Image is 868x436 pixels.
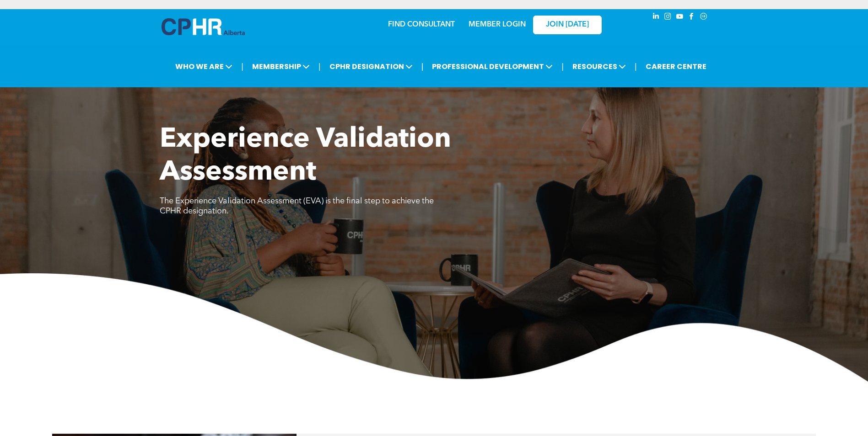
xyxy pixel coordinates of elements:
[561,57,564,76] li: |
[249,58,313,75] span: MEMBERSHIP
[699,11,709,24] a: Social network
[651,11,661,24] a: linkedin
[533,16,602,34] a: JOIN [DATE]
[160,197,434,215] span: The Experience Validation Assessment (EVA) is the final step to achieve the CPHR designation.
[327,58,415,75] span: CPHR DESIGNATION
[162,18,245,35] img: A blue and white logo for cp alberta
[635,57,637,76] li: |
[663,11,673,24] a: instagram
[570,58,629,75] span: RESOURCES
[421,57,424,76] li: |
[173,58,235,75] span: WHO WE ARE
[241,57,243,76] li: |
[388,21,455,28] a: FIND CONSULTANT
[675,11,685,24] a: youtube
[469,21,526,28] a: MEMBER LOGIN
[546,21,589,29] span: JOIN [DATE]
[687,11,697,24] a: facebook
[429,58,555,75] span: PROFESSIONAL DEVELOPMENT
[160,126,451,186] span: Experience Validation Assessment
[318,57,321,76] li: |
[643,58,709,75] a: CAREER CENTRE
